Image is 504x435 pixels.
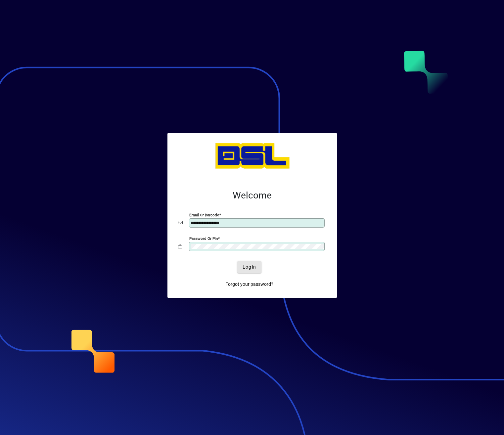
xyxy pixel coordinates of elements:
[189,236,218,241] mat-label: Password or Pin
[223,278,276,290] a: Forgot your password?
[243,264,256,271] span: Login
[189,213,219,217] mat-label: Email or Barcode
[225,281,273,288] span: Forgot your password?
[178,190,326,201] h2: Welcome
[237,261,261,273] button: Login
